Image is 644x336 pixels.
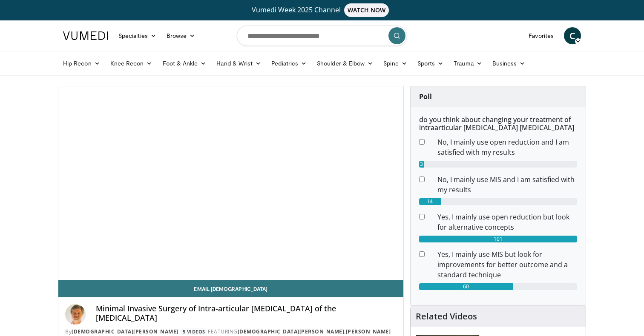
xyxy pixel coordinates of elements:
[419,116,577,132] h6: do you think about changing your treatment of intraarticular [MEDICAL_DATA] [MEDICAL_DATA]
[65,328,397,336] div: By FEATURING ,
[113,27,161,44] a: Specialties
[378,55,412,72] a: Spine
[58,86,403,280] video-js: Video Player
[416,311,477,322] h4: Related Videos
[105,55,158,72] a: Knee Recon
[211,55,266,72] a: Hand & Wrist
[64,3,580,17] a: Vumedi Week 2025 ChannelWATCH NOW
[344,3,389,17] span: WATCH NOW
[96,304,397,322] h4: Minimal Invasive Surgery of Intra-articular [MEDICAL_DATA] of the [MEDICAL_DATA]
[448,55,487,72] a: Trauma
[523,27,559,44] a: Favorites
[161,27,201,44] a: Browse
[431,174,584,195] dd: No, I mainly use MIS and I am satisfied with my results
[487,55,531,72] a: Business
[58,280,403,297] a: Email [DEMOGRAPHIC_DATA]
[58,55,105,72] a: Hip Recon
[180,328,208,336] a: 5 Videos
[158,55,212,72] a: Foot & Ankle
[419,283,513,290] div: 60
[412,55,449,72] a: Sports
[237,26,407,46] input: Search topics, interventions
[65,304,86,325] img: Avatar
[431,137,584,157] dd: No, I mainly use open reduction and I am satisfied with my results
[312,55,378,72] a: Shoulder & Elbow
[419,161,424,168] div: 3
[419,236,577,242] div: 101
[419,92,432,101] strong: Poll
[431,249,584,280] dd: Yes, I mainly use MIS but look for improvements for better outcome and a standard technique
[431,212,584,232] dd: Yes, I mainly use open reduction but look for alternative concepts
[266,55,312,72] a: Pediatrics
[63,31,108,40] img: VuMedi Logo
[564,27,581,44] a: C
[238,328,345,335] a: [DEMOGRAPHIC_DATA][PERSON_NAME]
[346,328,391,335] a: [PERSON_NAME]
[419,198,441,205] div: 14
[72,328,178,335] a: [DEMOGRAPHIC_DATA][PERSON_NAME]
